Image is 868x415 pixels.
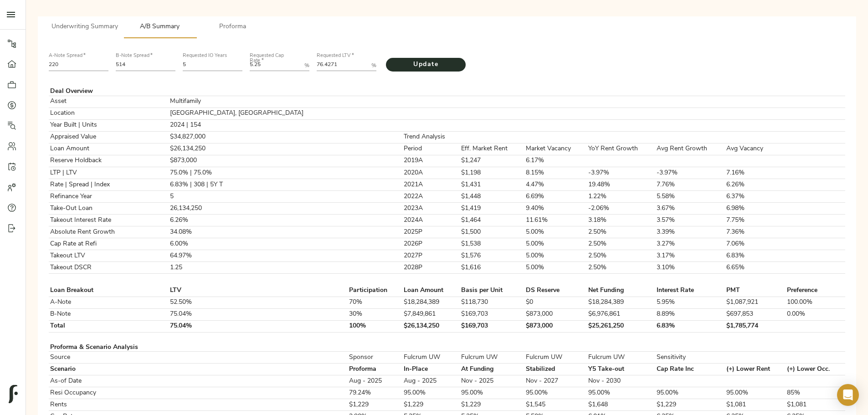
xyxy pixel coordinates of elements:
td: Take-Out Loan [49,203,169,215]
td: Takeout Interest Rate [49,215,169,226]
td: $169,703 [460,320,524,332]
td: 2.50% [587,250,655,262]
td: Loan Amount [402,285,460,297]
td: 5.95% [655,297,725,308]
td: Eff. Market Rent [460,143,524,155]
td: 2026P [402,238,460,250]
td: $1,500 [460,226,524,238]
td: 6.00% [169,238,348,250]
td: Participation [348,285,402,297]
td: 8.15% [524,167,587,179]
td: $1,229 [348,399,402,411]
td: 3.17% [655,250,725,262]
td: Sensitivity [655,352,725,364]
td: LTV [169,285,348,297]
td: $1,247 [460,155,524,167]
td: 52.50% [169,297,348,308]
td: 5.00% [524,226,587,238]
td: 6.65% [725,262,786,274]
td: Total [49,320,169,332]
td: 3.67% [655,203,725,215]
td: PMT [725,285,786,297]
td: Year Built | Units [49,119,169,131]
td: 3.27% [655,238,725,250]
td: 7.06% [725,238,786,250]
td: Nov - 2027 [524,375,587,387]
td: 6.26% [169,215,348,226]
td: 34.08% [169,226,348,238]
td: B-Note [49,308,169,320]
td: Aug - 2025 [348,375,402,387]
td: $169,703 [460,308,524,320]
td: 11.61% [524,215,587,226]
span: A/B Summary [129,21,191,33]
td: -3.97% [587,167,655,179]
td: $1,229 [402,399,460,411]
td: Stabilized [524,364,587,375]
td: 2025P [402,226,460,238]
td: 95.00% [524,387,587,399]
td: 6.98% [725,203,786,215]
td: 75.0% | 75.0% [169,167,348,179]
td: Source [49,352,169,364]
td: $118,730 [460,297,524,308]
td: 6.69% [524,191,587,203]
td: 85% [786,387,845,399]
td: $1,419 [460,203,524,215]
td: $1,087,921 [725,297,786,308]
td: $1,198 [460,167,524,179]
td: 30% [348,308,402,320]
td: Refinance Year [49,191,169,203]
td: Cap Rate Inc [655,364,725,375]
td: Reserve Holdback [49,155,169,167]
button: Update [386,58,466,72]
td: 2019A [402,155,460,167]
td: Fulcrum UW [460,352,524,364]
td: Basis per Unit [460,285,524,297]
td: $1,616 [460,262,524,274]
td: $1,229 [655,399,725,411]
td: Fulcrum UW [524,352,587,364]
td: $1,081 [786,399,845,411]
td: -3.97% [655,167,725,179]
td: 8.89% [655,308,725,320]
td: Fulcrum UW [587,352,655,364]
td: Sponsor [348,352,402,364]
td: 6.83% [725,250,786,262]
td: $1,229 [460,399,524,411]
td: Proforma & Scenario Analysis [49,343,169,352]
td: Takeout DSCR [49,262,169,274]
td: Preference [786,285,845,297]
td: Asset [49,96,169,108]
td: 64.97% [169,250,348,262]
td: $1,431 [460,179,524,191]
td: LTP | LTV [49,167,169,179]
td: 3.39% [655,226,725,238]
td: Market Vacancy [524,143,587,155]
td: 95.00% [655,387,725,399]
img: logo [9,385,18,403]
td: Scenario [49,364,169,375]
td: 2022A [402,191,460,203]
td: Avg Vacancy [725,143,786,155]
td: 95.00% [587,387,655,399]
td: (+) Lower Rent [725,364,786,375]
td: Location [49,108,169,119]
span: Update [395,59,457,71]
td: 3.10% [655,262,725,274]
td: $1,648 [587,399,655,411]
td: 7.16% [725,167,786,179]
td: Loan Amount [49,143,169,155]
td: 95.00% [725,387,786,399]
label: Requested IO Years [183,53,227,58]
td: Cap Rate at Refi [49,238,169,250]
td: 95.00% [460,387,524,399]
label: B-Note Spread [116,53,152,58]
td: DS Reserve [524,285,587,297]
td: 3.57% [655,215,725,226]
td: $873,000 [169,155,348,167]
td: 9.40% [524,203,587,215]
td: 100% [348,320,402,332]
span: Underwriting Summary [51,21,118,33]
td: 5 [169,191,348,203]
